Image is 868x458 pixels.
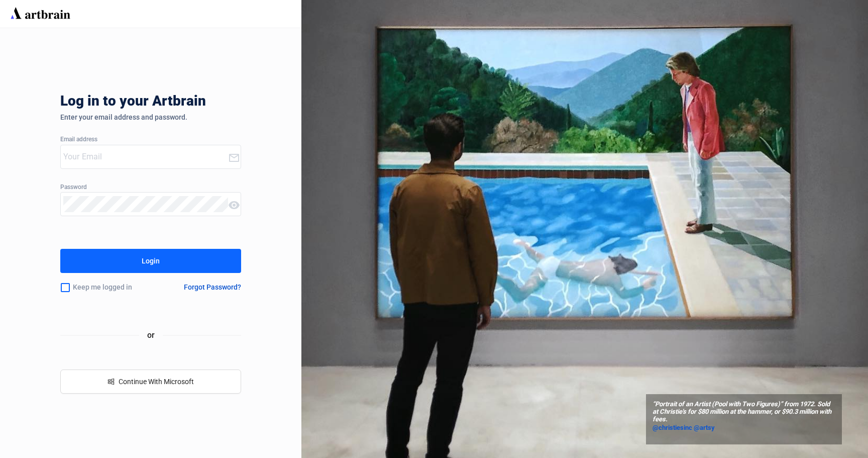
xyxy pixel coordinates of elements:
[653,401,835,423] span: “Portrait of an Artist (Pool with Two Figures)” from 1972. Sold at Christie's for $80 million at ...
[63,149,228,165] input: Your Email
[60,249,241,273] button: Login
[60,93,362,113] div: Log in to your Artbrain
[184,283,241,291] div: Forgot Password?
[142,253,160,269] div: Login
[60,184,241,191] div: Password
[139,329,163,341] span: or
[107,378,115,385] span: windows
[653,423,835,433] a: @christiesinc @artsy
[119,378,194,386] span: Continue With Microsoft
[60,277,160,298] div: Keep me logged in
[653,424,715,431] span: @christiesinc @artsy
[60,113,241,121] div: Enter your email address and password.
[60,136,241,143] div: Email address
[60,370,241,394] button: windowsContinue With Microsoft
